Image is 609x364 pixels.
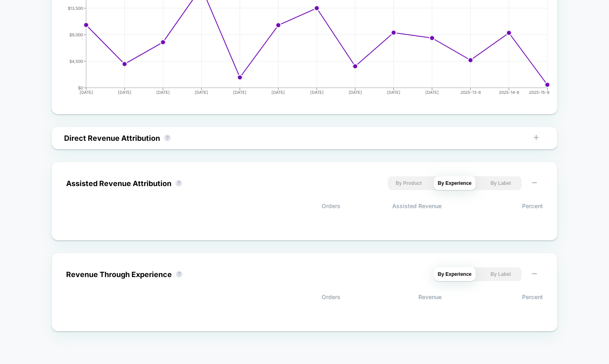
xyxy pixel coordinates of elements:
[434,176,476,190] button: By Experience
[78,85,83,90] tspan: $0
[64,134,160,142] div: Direct Revenue Attribution
[442,202,543,209] span: Percent
[349,90,362,95] tspan: [DATE]
[66,179,171,188] div: Assisted Revenue Attribution
[80,90,93,95] tspan: [DATE]
[69,59,83,64] tspan: $4,500
[156,90,170,95] tspan: [DATE]
[239,293,340,300] span: Orders
[387,90,400,95] tspan: [DATE]
[176,271,182,277] button: ?
[340,202,442,209] span: Assisted Revenue
[434,267,476,281] button: By Experience
[442,293,543,300] span: Percent
[233,90,247,95] tspan: [DATE]
[66,270,172,279] div: Revenue Through Experience
[271,90,285,95] tspan: [DATE]
[499,90,519,95] tspan: 2025-14-8
[340,293,442,300] span: Revenue
[529,90,549,95] tspan: 2025-15-8
[239,202,340,209] span: Orders
[310,90,324,95] tspan: [DATE]
[164,135,171,141] button: ?
[195,90,208,95] tspan: [DATE]
[68,6,83,11] tspan: $13,500
[69,32,83,37] tspan: $9,000
[460,90,481,95] tspan: 2025-13-8
[388,176,430,190] button: By Product
[425,90,439,95] tspan: [DATE]
[480,267,522,281] button: By Label
[176,180,182,186] button: ?
[480,176,522,190] button: By Label
[118,90,131,95] tspan: [DATE]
